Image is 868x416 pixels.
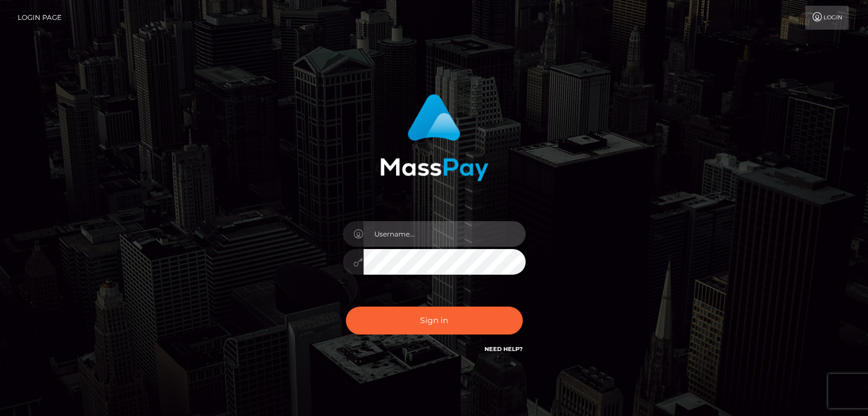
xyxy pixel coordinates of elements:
input: Username... [364,221,526,247]
img: MassPay Login [380,94,488,181]
button: Sign in [346,307,523,335]
a: Need Help? [485,345,523,353]
a: Login [805,6,849,30]
a: Login Page [18,6,62,30]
